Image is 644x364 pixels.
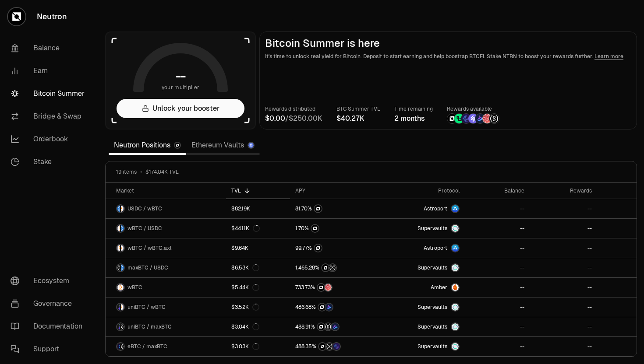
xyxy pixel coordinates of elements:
p: Rewards distributed [265,105,322,113]
span: Supervaults [418,343,447,350]
img: Neutron Logo [175,143,180,148]
a: -- [465,337,530,356]
a: Learn more [594,53,623,60]
div: $82.19K [231,205,250,212]
h1: -- [176,69,186,83]
button: NTRNBedrock Diamonds [295,303,375,311]
img: Bedrock Diamonds [332,323,339,330]
img: NTRN [315,205,322,212]
button: Unlock your booster [117,99,244,118]
p: Rewards available [447,105,499,113]
img: Lombard Lux [454,114,464,123]
a: maxBTC LogoUSDC LogomaxBTC / USDC [106,258,226,277]
a: SupervaultsSupervaults [380,317,465,336]
a: SupervaultsSupervaults [380,219,465,238]
a: wBTC LogowBTC.axl LogowBTC / wBTC.axl [106,238,226,258]
img: NTRN [447,114,457,123]
img: EtherFi Points [461,114,471,123]
img: USDC Logo [121,225,124,232]
span: Supervaults [418,304,447,311]
img: uniBTC Logo [117,323,120,330]
img: NTRN [322,264,329,271]
span: uniBTC / wBTC [127,304,166,311]
div: $44.11K [231,225,260,232]
img: NTRN [318,304,326,311]
a: NTRN [290,219,380,238]
a: -- [465,238,530,258]
a: Astroport [380,199,465,218]
img: wBTC Logo [117,225,120,232]
a: -- [465,297,530,317]
div: Balance [470,187,524,194]
img: Bedrock Diamonds [475,114,485,123]
span: Supervaults [418,264,447,271]
div: $9.64K [231,245,248,252]
button: NTRNStructured PointsBedrock Diamonds [295,322,375,331]
span: Supervaults [418,225,447,232]
a: wBTC LogoUSDC LogowBTC / USDC [106,219,226,238]
a: -- [465,199,530,218]
span: wBTC / USDC [127,225,162,232]
a: $5.44K [226,278,290,297]
div: Rewards [535,187,592,194]
a: $3.03K [226,337,290,356]
a: $3.04K [226,317,290,336]
a: -- [465,219,530,238]
a: Earn [4,59,95,82]
img: NTRN [311,225,318,232]
p: Time remaining [394,105,433,113]
a: -- [530,297,597,317]
span: wBTC [127,284,142,291]
a: $44.11K [226,219,290,238]
a: NTRNStructured PointsBedrock Diamonds [290,317,380,336]
div: $3.04K [231,323,259,330]
a: Bitcoin Summer [4,82,95,105]
img: Supervaults [452,323,459,330]
span: 19 items [116,168,137,175]
a: Ecosystem [4,269,95,292]
a: SupervaultsSupervaults [380,337,465,356]
a: -- [530,258,597,277]
span: Supervaults [418,323,447,330]
img: uniBTC Logo [117,304,120,311]
a: -- [530,219,597,238]
button: NTRN [295,204,375,213]
a: wBTC LogowBTC [106,278,226,297]
img: wBTC Logo [117,245,120,252]
div: / [265,113,322,124]
p: BTC Summer TVL [336,105,380,113]
a: NTRNStructured Points [290,258,380,277]
a: SupervaultsSupervaults [380,297,465,317]
a: -- [530,199,597,218]
p: It's time to unlock real yield for Bitcoin. Deposit to start earning and help boostrap BTCFi. Sta... [265,52,631,61]
a: SupervaultsSupervaults [380,258,465,277]
a: -- [530,337,597,356]
a: Ethereum Vaults [186,136,260,154]
a: Stake [4,150,95,173]
a: Documentation [4,315,95,338]
div: APY [295,187,375,194]
img: Structured Points [325,323,332,330]
a: Governance [4,292,95,315]
a: Bridge & Swap [4,105,95,128]
a: -- [530,278,597,297]
a: Balance [4,37,95,59]
button: NTRNMars Fragments [295,283,375,292]
a: Neutron Positions [109,136,186,154]
h2: Bitcoin Summer is here [265,37,631,49]
span: your multiplier [162,83,200,92]
a: $3.52K [226,297,290,317]
span: $174.04K TVL [145,168,179,175]
a: Astroport [380,238,465,258]
img: NTRN [318,284,325,291]
img: wBTC.axl Logo [121,245,124,252]
a: AmberAmber [380,278,465,297]
button: NTRNStructured PointsEtherFi Points [295,342,375,351]
div: $3.52K [231,304,259,311]
button: NTRN [295,244,375,252]
img: Ethereum Logo [248,143,254,148]
img: NTRN [319,343,326,350]
span: eBTC / maxBTC [127,343,167,350]
a: uniBTC LogomaxBTC LogouniBTC / maxBTC [106,317,226,336]
div: $6.53K [231,264,259,271]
